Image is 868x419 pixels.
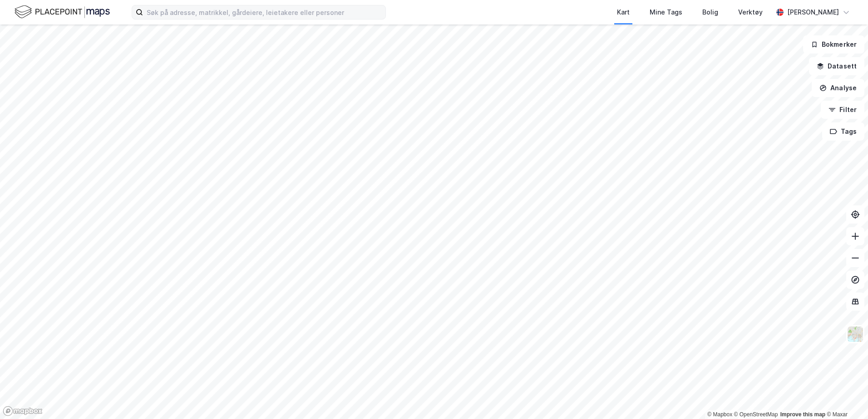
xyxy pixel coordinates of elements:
[787,7,839,18] div: [PERSON_NAME]
[143,5,385,19] input: Søk på adresse, matrikkel, gårdeiere, leietakere eller personer
[15,4,110,20] img: logo.f888ab2527a4732fd821a326f86c7f29.svg
[738,7,763,18] div: Verktøy
[650,7,682,18] div: Mine Tags
[702,7,718,18] div: Bolig
[823,375,868,419] iframe: Chat Widget
[617,7,630,18] div: Kart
